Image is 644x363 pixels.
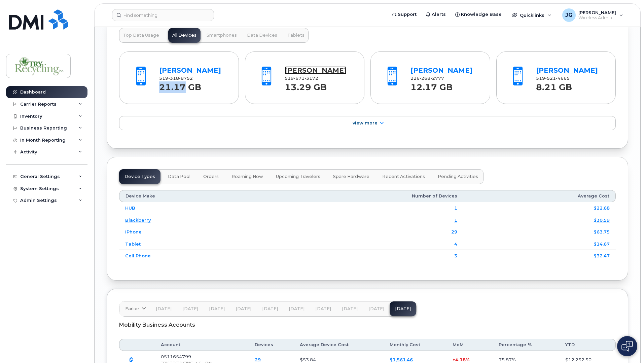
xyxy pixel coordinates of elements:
[247,33,277,38] span: Data Devices
[276,174,320,179] span: Upcoming Travelers
[264,190,463,202] th: Number of Devices
[446,339,493,351] th: MoM
[119,190,264,202] th: Device Make
[112,9,214,21] input: Find something...
[203,28,241,43] button: Smartphones
[262,306,278,312] span: [DATE]
[168,174,190,179] span: Data Pool
[289,306,305,312] span: [DATE]
[168,76,179,81] span: 318
[520,12,544,18] span: Quicklinks
[156,306,172,312] span: [DATE]
[287,33,305,38] span: Tablets
[387,8,421,21] a: Support
[594,253,610,258] a: $32.47
[203,174,219,179] span: Orders
[536,76,570,81] span: 519
[451,229,457,234] a: 29
[536,78,572,92] strong: 8.21 GB
[119,301,150,316] a: Earlier
[454,205,457,211] a: 1
[294,339,384,351] th: Average Device Cost
[384,339,446,351] th: Monthly Cost
[461,11,502,18] span: Knowledge Base
[125,217,151,223] a: Blackberry
[594,205,610,211] a: $22.68
[125,241,141,247] a: Tablet
[454,217,457,223] a: 1
[410,78,453,92] strong: 12.17 GB
[161,354,191,359] span: 0511654799
[285,76,318,81] span: 519
[159,78,201,92] strong: 21.17 GB
[333,174,369,179] span: Spare Hardware
[353,120,378,125] span: View More
[207,33,237,38] span: Smartphones
[179,76,193,81] span: 8752
[368,306,384,312] span: [DATE]
[342,306,358,312] span: [DATE]
[236,306,251,312] span: [DATE]
[125,305,139,312] span: Earlier
[430,76,444,81] span: 2777
[123,33,159,38] span: Top Data Usage
[255,357,261,362] a: 29
[410,66,472,74] a: [PERSON_NAME]
[398,11,417,18] span: Support
[421,8,451,21] a: Alerts
[125,229,142,234] a: iPhone
[119,116,616,130] a: View More
[390,357,413,362] a: $1,561.46
[558,8,628,22] div: Jorg Gelz
[594,217,610,223] a: $30.59
[155,339,249,351] th: Account
[453,357,455,362] span: +
[545,76,556,81] span: 521
[119,317,616,333] div: Mobility Business Accounts
[305,76,318,81] span: 3172
[559,339,616,351] th: YTD
[209,306,225,312] span: [DATE]
[420,76,430,81] span: 268
[410,76,444,81] span: 226
[438,174,478,179] span: Pending Activities
[432,11,446,18] span: Alerts
[594,229,610,234] a: $63.75
[119,28,163,43] button: Top Data Usage
[283,28,309,43] button: Tablets
[125,205,135,211] a: HUB
[493,339,559,351] th: Percentage %
[315,306,331,312] span: [DATE]
[507,8,556,22] div: Quicklinks
[556,76,570,81] span: 4665
[578,10,616,15] span: [PERSON_NAME]
[382,174,425,179] span: Recent Activations
[182,306,198,312] span: [DATE]
[455,357,469,362] span: 4.18%
[536,66,598,74] a: [PERSON_NAME]
[285,78,327,92] strong: 13.29 GB
[294,76,305,81] span: 671
[454,253,457,258] a: 3
[451,8,506,21] a: Knowledge Base
[578,15,616,21] span: Wireless Admin
[243,28,281,43] button: Data Devices
[159,66,221,74] a: [PERSON_NAME]
[621,341,633,352] img: Open chat
[463,190,616,202] th: Average Cost
[454,241,457,247] a: 4
[249,339,294,351] th: Devices
[565,11,573,19] span: JG
[231,174,263,179] span: Roaming Now
[594,241,610,247] a: $14.67
[159,76,193,81] span: 519
[125,253,151,258] a: Cell Phone
[285,66,347,74] a: [PERSON_NAME]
